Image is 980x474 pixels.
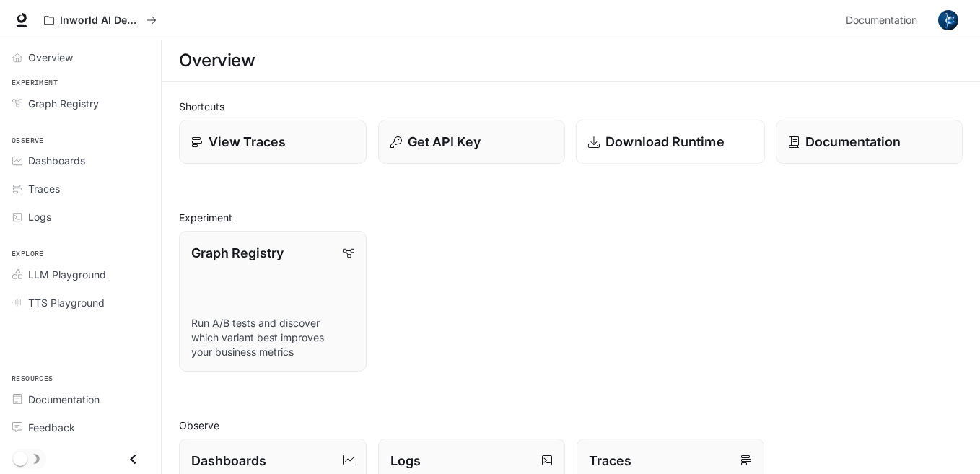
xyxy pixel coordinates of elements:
button: Get API Key [378,120,566,164]
a: Documentation [840,6,928,35]
span: Dark mode toggle [13,450,27,466]
p: Get API Key [408,132,481,152]
p: Documentation [805,132,901,152]
span: Logs [28,209,51,224]
a: Download Runtime [576,120,765,164]
span: Graph Registry [28,96,99,111]
a: Dashboards [6,148,155,173]
h2: Shortcuts [179,99,963,114]
a: Feedback [6,415,155,440]
h1: Overview [179,46,255,75]
a: Traces [6,176,155,201]
a: Graph Registry [6,91,155,116]
p: View Traces [209,132,286,152]
a: Logs [6,204,155,229]
p: Traces [589,451,631,470]
button: All workspaces [38,6,163,35]
span: Feedback [28,420,75,435]
a: LLM Playground [6,262,155,287]
p: Logs [390,451,421,470]
h2: Experiment [179,210,963,225]
a: Documentation [6,387,155,412]
h2: Observe [179,418,963,433]
span: Overview [28,50,73,65]
img: User avatar [938,10,958,30]
button: User avatar [934,6,963,35]
a: TTS Playground [6,290,155,315]
span: TTS Playground [28,295,105,310]
a: Documentation [776,120,963,164]
button: Close drawer [117,444,149,474]
a: Graph RegistryRun A/B tests and discover which variant best improves your business metrics [179,231,367,372]
span: Documentation [846,12,917,30]
span: Documentation [28,392,100,407]
p: Dashboards [191,451,266,470]
a: Overview [6,45,155,70]
p: Run A/B tests and discover which variant best improves your business metrics [191,316,354,359]
span: LLM Playground [28,267,106,282]
span: Dashboards [28,153,85,168]
p: Inworld AI Demos [60,14,141,27]
p: Download Runtime [605,132,725,152]
span: Traces [28,181,60,196]
a: View Traces [179,120,367,164]
p: Graph Registry [191,243,284,263]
